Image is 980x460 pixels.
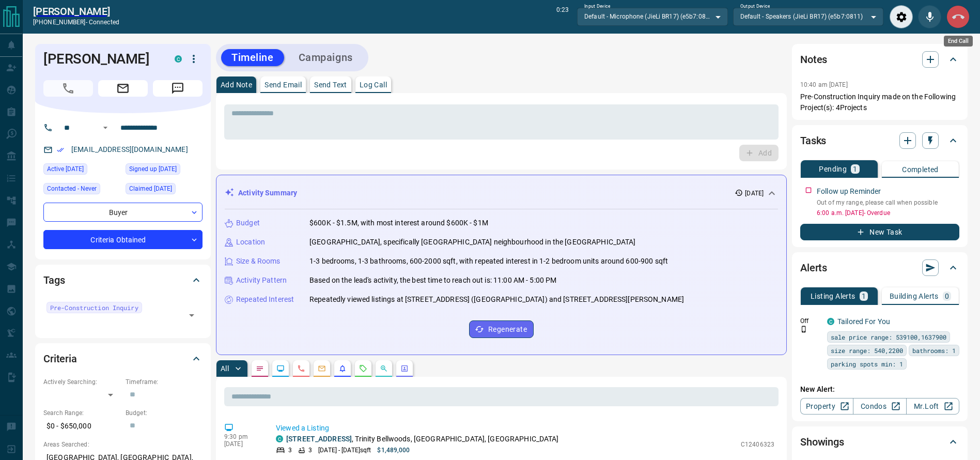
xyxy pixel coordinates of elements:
[800,224,959,240] button: New Task
[800,47,959,72] div: Notes
[43,203,203,222] div: Buyer
[126,183,203,197] div: Tue May 18 2021
[400,364,409,373] svg: Agent Actions
[314,81,347,88] p: Send Text
[238,188,297,198] p: Activity Summary
[50,302,138,313] span: Pre-Construction Inquiry
[43,272,65,288] h2: Tags
[236,294,294,305] p: Repeated Interest
[741,440,774,449] p: C12406323
[890,5,913,28] div: Audio Settings
[126,163,203,178] div: Tue May 18 2021
[831,359,903,369] span: parking spots min: 1
[43,350,77,367] h2: Criteria
[309,218,488,228] p: $600K - $1.5M, with most interest around $600K - $1M
[43,440,203,449] p: Areas Searched:
[129,164,177,174] span: Signed up [DATE]
[318,364,326,373] svg: Emails
[308,446,312,455] p: 3
[224,440,260,448] p: [DATE]
[817,186,881,197] p: Follow up Reminder
[43,408,120,418] p: Search Range:
[309,237,636,248] p: [GEOGRAPHIC_DATA], specifically [GEOGRAPHIC_DATA] neighbourhood in the [GEOGRAPHIC_DATA]
[221,81,252,88] p: Add Note
[286,435,352,443] a: [STREET_ADDRESS]
[359,364,367,373] svg: Requests
[43,230,203,249] div: Criteria Obtained
[800,259,827,276] h2: Alerts
[912,345,956,356] span: bathrooms: 1
[831,345,903,356] span: size range: 540,2200
[221,365,229,372] p: All
[184,308,199,323] button: Open
[862,293,866,300] p: 1
[800,316,821,326] p: Off
[43,51,159,67] h1: [PERSON_NAME]
[380,364,388,373] svg: Opportunities
[811,293,855,300] p: Listing Alerts
[89,19,119,26] span: connected
[800,326,807,333] svg: Push Notification Only
[236,218,260,228] p: Budget
[276,435,283,442] div: condos.ca
[318,446,371,455] p: [DATE] - [DATE] sqft
[288,49,363,66] button: Campaigns
[853,165,857,173] p: 1
[43,80,93,97] span: Call
[236,275,287,286] p: Activity Pattern
[800,91,959,113] p: Pre-Construction Inquiry made on the Following Project(s): 4Projects
[827,318,834,325] div: condos.ca
[126,408,203,418] p: Budget:
[837,317,890,326] a: Tailored For You
[309,275,556,286] p: Based on the lead's activity, the best time to reach out is: 11:00 AM - 5:00 PM
[733,8,883,25] div: Default - Speakers (JieLi BR17) (e5b7:0811)
[43,346,203,371] div: Criteria
[944,36,973,47] div: End Call
[286,434,559,444] p: , Trinity Bellwoods, [GEOGRAPHIC_DATA], [GEOGRAPHIC_DATA]
[43,418,120,435] p: $0 - $650,000
[99,121,112,134] button: Open
[43,377,120,387] p: Actively Searching:
[309,256,668,267] p: 1-3 bedrooms, 1-3 bathrooms, 600-2000 sqft, with repeated interest in 1-2 bedroom units around 60...
[57,146,64,154] svg: Email Verified
[800,132,826,149] h2: Tasks
[800,255,959,280] div: Alerts
[225,183,778,203] div: Activity Summary[DATE]
[43,268,203,293] div: Tags
[153,80,203,97] span: Message
[853,398,906,415] a: Condos
[175,55,182,63] div: condos.ca
[740,3,770,10] label: Output Device
[945,293,949,300] p: 0
[890,293,939,300] p: Building Alerts
[745,189,764,198] p: [DATE]
[817,198,959,207] p: Out of my range, please call when possible
[800,81,848,88] p: 10:40 am [DATE]
[906,398,959,415] a: Mr.Loft
[800,430,959,454] div: Showings
[918,5,941,28] div: Mute
[33,18,119,27] p: [PHONE_NUMBER] -
[577,8,727,25] div: Default - Microphone (JieLi BR17) (e5b7:0811)
[43,163,120,178] div: Wed Oct 08 2025
[309,294,684,305] p: Repeatedly viewed listings at [STREET_ADDRESS] ([GEOGRAPHIC_DATA]) and [STREET_ADDRESS][PERSON_NAME]
[236,256,281,267] p: Size & Rooms
[129,183,172,194] span: Claimed [DATE]
[288,446,292,455] p: 3
[800,128,959,153] div: Tasks
[338,364,347,373] svg: Listing Alerts
[98,80,148,97] span: Email
[584,3,611,10] label: Input Device
[276,364,285,373] svg: Lead Browsing Activity
[902,166,939,173] p: Completed
[33,5,119,18] a: [PERSON_NAME]
[236,237,265,248] p: Location
[817,208,959,218] p: 6:00 a.m. [DATE] - Overdue
[819,165,847,173] p: Pending
[800,398,853,415] a: Property
[276,423,774,434] p: Viewed a Listing
[221,49,284,66] button: Timeline
[469,320,534,338] button: Regenerate
[224,433,260,440] p: 9:30 pm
